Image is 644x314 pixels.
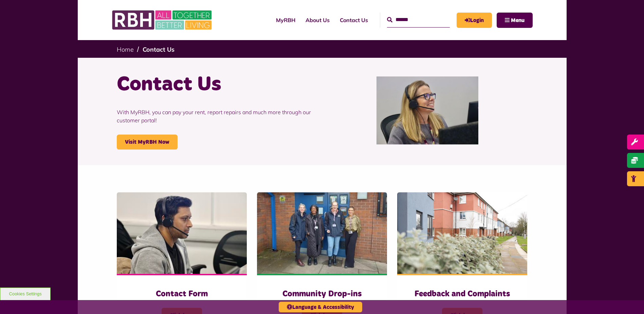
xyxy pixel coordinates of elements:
[143,46,174,53] a: Contact Us
[271,289,373,299] h3: Community Drop-ins
[300,11,335,29] a: About Us
[376,76,478,144] img: Contact Centre February 2024 (1)
[117,98,317,135] p: With MyRBH, you can pay your rent, report repairs and much more through our customer portal!
[117,135,178,150] a: Visit MyRBH Now
[457,13,492,28] a: MyRBH
[397,192,527,274] img: SAZMEDIA RBH 22FEB24 97
[130,289,233,299] h3: Contact Form
[497,13,533,28] button: Navigation
[117,71,317,98] h1: Contact Us
[511,18,525,23] span: Menu
[117,46,134,53] a: Home
[279,302,362,312] button: Language & Accessibility
[271,11,300,29] a: MyRBH
[411,289,514,299] h3: Feedback and Complaints
[257,192,387,274] img: Heywood Drop In 2024
[117,192,247,274] img: Contact Centre February 2024 (4)
[112,7,214,33] img: RBH
[335,11,373,29] a: Contact Us
[613,283,644,314] iframe: Netcall Web Assistant for live chat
